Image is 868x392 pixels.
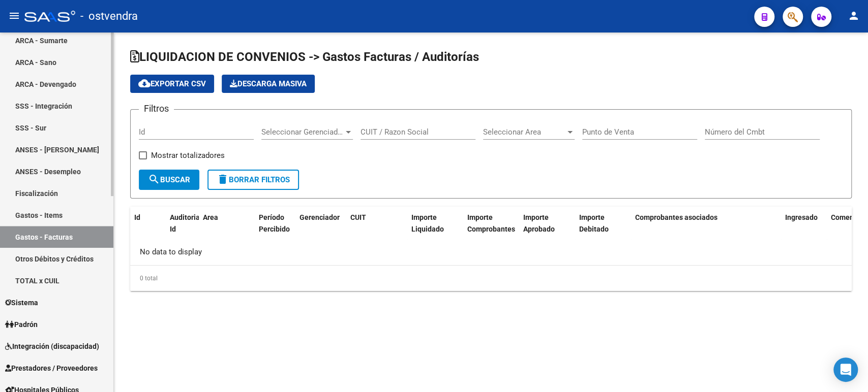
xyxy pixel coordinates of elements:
[80,5,138,27] span: - ostvendra
[350,213,366,221] span: CUIT
[5,363,98,374] span: Prestadores / Proveedores
[148,175,190,184] span: Buscar
[346,207,407,240] datatable-header-cell: CUIT
[295,207,346,240] datatable-header-cell: Gerenciador
[130,75,214,93] button: Exportar CSV
[230,79,307,88] span: Descarga Masiva
[848,10,860,22] mat-icon: person
[217,173,229,185] mat-icon: delete
[207,170,299,190] button: Borrar Filtros
[130,240,851,265] div: No data to display
[222,75,315,93] app-download-masive: Descarga masiva de comprobantes (adjuntos)
[5,297,38,308] span: Sistema
[130,50,479,64] span: LIQUIDACION DE CONVENIOS -> Gastos Facturas / Auditorías
[138,79,206,88] span: Exportar CSV
[217,175,290,184] span: Borrar Filtros
[579,213,609,233] span: Importe Debitado
[8,10,20,22] mat-icon: menu
[300,213,340,221] span: Gerenciador
[130,207,166,240] datatable-header-cell: Id
[139,170,199,190] button: Buscar
[411,213,444,233] span: Importe Liquidado
[5,341,99,352] span: Integración (discapacidad)
[781,207,827,240] datatable-header-cell: Ingresado
[631,207,781,240] datatable-header-cell: Comprobantes asociados
[199,207,255,240] datatable-header-cell: Area
[407,207,463,240] datatable-header-cell: Importe Liquidado
[138,77,151,89] mat-icon: cloud_download
[170,213,200,233] span: Auditoria Id
[833,357,858,382] div: Open Intercom Messenger
[467,213,515,233] span: Importe Comprobantes
[635,213,717,221] span: Comprobantes asociados
[261,127,344,137] span: Seleccionar Gerenciador
[130,266,852,291] div: 0 total
[785,213,818,221] span: Ingresado
[151,149,225,161] span: Mostrar totalizadores
[575,207,631,240] datatable-header-cell: Importe Debitado
[203,213,218,221] span: Area
[5,319,38,330] span: Padrón
[222,75,315,93] button: Descarga Masiva
[134,213,140,221] span: Id
[259,213,290,233] span: Período Percibido
[139,102,174,116] h3: Filtros
[523,213,555,233] span: Importe Aprobado
[519,207,575,240] datatable-header-cell: Importe Aprobado
[148,173,160,185] mat-icon: search
[483,127,565,137] span: Seleccionar Area
[463,207,519,240] datatable-header-cell: Importe Comprobantes
[166,207,199,240] datatable-header-cell: Auditoria Id
[255,207,295,240] datatable-header-cell: Período Percibido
